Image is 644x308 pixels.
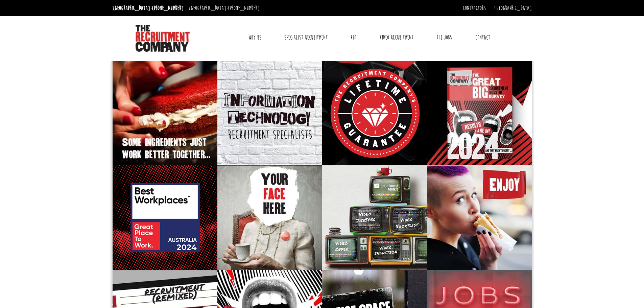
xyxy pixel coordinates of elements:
[463,4,486,12] a: Contractors
[375,29,419,46] a: Video Recruitment
[494,4,532,12] a: [GEOGRAPHIC_DATA]
[470,29,495,46] a: Contact
[279,29,333,46] a: Specialist Recruitment
[228,4,260,12] a: [PHONE_NUMBER]
[111,3,185,14] li: [GEOGRAPHIC_DATA]:
[187,3,261,14] li: [GEOGRAPHIC_DATA]:
[136,25,190,52] img: The Recruitment Company
[345,29,361,46] a: RPO
[152,4,184,12] a: [PHONE_NUMBER]
[243,29,266,46] a: Why Us
[431,29,457,46] a: The Jobs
